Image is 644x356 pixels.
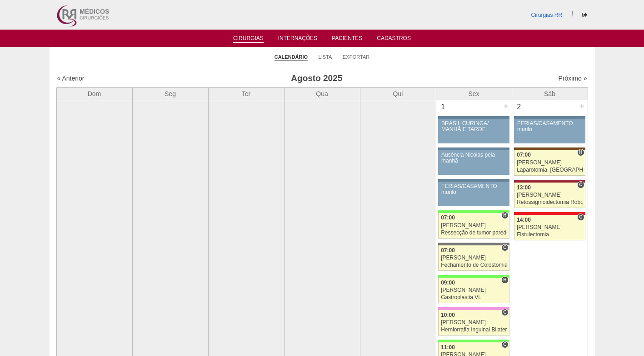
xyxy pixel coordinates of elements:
[436,87,512,100] th: Sex
[319,54,332,60] a: Lista
[438,179,509,182] div: Key: Aviso
[501,244,508,251] span: Consultório
[517,121,582,132] div: FÉRIAS/CASAMENTO murilo
[441,287,507,293] div: [PERSON_NAME]
[438,340,509,342] div: Key: Brasil
[56,87,132,100] th: Dom
[275,54,308,61] a: Calendário
[512,100,526,114] div: 2
[441,344,455,351] span: 11:00
[514,183,585,208] a: C 13:00 [PERSON_NAME] Retossigmoidectomia Robótica
[438,275,509,278] div: Key: Brasil
[132,87,208,100] th: Seg
[512,87,588,100] th: Sáb
[332,35,362,44] a: Pacientes
[343,54,370,60] a: Exportar
[208,87,284,100] th: Ter
[441,214,455,221] span: 07:00
[438,116,509,119] div: Key: Aviso
[438,310,509,336] a: C 10:00 [PERSON_NAME] Herniorrafia Inguinal Bilateral
[517,152,531,158] span: 07:00
[577,181,584,188] span: Consultório
[514,147,585,150] div: Key: Santa Joana
[558,75,587,82] a: Próximo »
[438,147,509,150] div: Key: Aviso
[441,230,507,236] div: Ressecção de tumor parede abdominal pélvica
[438,150,509,175] a: Ausência Nicolas pela manhã
[501,341,508,348] span: Consultório
[438,210,509,213] div: Key: Brasil
[438,307,509,310] div: Key: Albert Einstein
[517,224,583,230] div: [PERSON_NAME]
[278,35,318,44] a: Internações
[441,327,507,333] div: Herniorrafia Inguinal Bilateral
[438,278,509,303] a: H 09:00 [PERSON_NAME] Gastroplastia VL
[517,217,531,223] span: 14:00
[501,276,508,284] span: Hospital
[517,192,583,198] div: [PERSON_NAME]
[441,223,507,229] div: [PERSON_NAME]
[577,214,584,221] span: Consultório
[514,212,585,215] div: Key: Assunção
[438,213,509,239] a: H 07:00 [PERSON_NAME] Ressecção de tumor parede abdominal pélvica
[436,100,450,114] div: 1
[441,262,507,268] div: Fechamento de Colostomia ou Enterostomia
[501,212,508,219] span: Hospital
[517,232,583,238] div: Fistulectomia
[438,245,509,271] a: C 07:00 [PERSON_NAME] Fechamento de Colostomia ou Enterostomia
[514,119,585,143] a: FÉRIAS/CASAMENTO murilo
[441,152,506,164] div: Ausência Nicolas pela manhã
[502,100,510,112] div: +
[438,243,509,245] div: Key: Santa Catarina
[184,72,449,85] h3: Agosto 2025
[501,309,508,316] span: Consultório
[438,119,509,143] a: BRASIL CURINGA/ MANHÃ E TARDE
[517,167,583,173] div: Laparotomia, [GEOGRAPHIC_DATA], Drenagem, Bridas
[441,121,506,132] div: BRASIL CURINGA/ MANHÃ E TARDE
[514,215,585,240] a: C 14:00 [PERSON_NAME] Fistulectomia
[284,87,360,100] th: Qua
[577,149,584,156] span: Hospital
[441,280,455,286] span: 09:00
[517,184,531,191] span: 13:00
[441,247,455,254] span: 07:00
[514,116,585,119] div: Key: Aviso
[441,255,507,261] div: [PERSON_NAME]
[377,35,411,44] a: Cadastros
[360,87,436,100] th: Qui
[582,12,587,18] i: Sair
[517,160,583,166] div: [PERSON_NAME]
[438,182,509,206] a: FÉRIAS/CASAMENTO murilo
[531,12,562,18] a: Cirurgias RR
[57,75,85,82] a: « Anterior
[514,150,585,176] a: H 07:00 [PERSON_NAME] Laparotomia, [GEOGRAPHIC_DATA], Drenagem, Bridas
[441,183,506,195] div: FÉRIAS/CASAMENTO murilo
[233,35,264,43] a: Cirurgias
[441,295,507,300] div: Gastroplastia VL
[578,100,586,112] div: +
[441,312,455,318] span: 10:00
[517,199,583,205] div: Retossigmoidectomia Robótica
[441,320,507,325] div: [PERSON_NAME]
[514,180,585,183] div: Key: Sírio Libanês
